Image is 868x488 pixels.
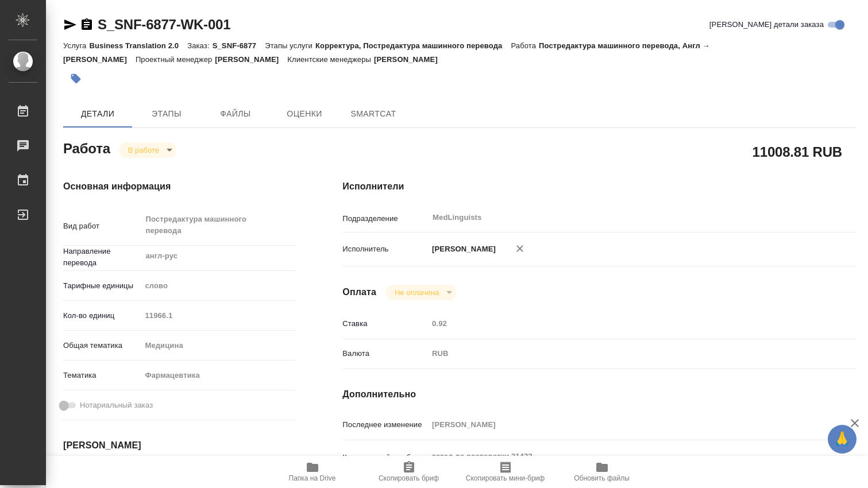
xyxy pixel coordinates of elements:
span: 🙏 [832,427,852,451]
button: 🙏 [828,425,857,454]
span: [PERSON_NAME] детали заказа [709,19,824,30]
button: Папка на Drive [264,456,361,488]
p: Тематика [63,370,141,381]
span: Детали [70,107,125,121]
button: Скопировать мини-бриф [457,456,554,488]
div: Медицина [141,336,296,355]
button: Скопировать ссылку [80,18,94,32]
span: SmartCat [346,107,401,121]
p: Направление перевода [63,246,141,269]
input: Пустое поле [141,307,296,324]
p: Последнее изменение [342,419,428,431]
h2: 11008.81 RUB [753,142,842,161]
p: Валюта [342,348,428,359]
h4: [PERSON_NAME] [63,439,296,452]
span: Этапы [139,107,194,121]
button: В работе [125,145,163,155]
p: Корректура, Постредактура машинного перевода [315,41,511,50]
span: Оценки [277,107,332,121]
div: В работе [119,142,176,158]
p: Ставка [342,318,428,330]
textarea: тотал до разверстки 31433 [428,447,812,466]
button: Удалить исполнителя [507,236,533,261]
p: Подразделение [342,213,428,224]
h4: Дополнительно [342,388,855,401]
button: Добавить тэг [63,66,88,91]
h2: Работа [63,137,110,158]
p: Тарифные единицы [63,280,141,292]
p: Комментарий к работе [342,452,428,463]
a: S_SNF-6877-WK-001 [98,17,230,32]
div: слово [141,276,296,296]
button: Не оплачена [391,288,442,297]
p: Услуга [63,41,89,50]
input: Пустое поле [428,416,812,433]
div: В работе [385,285,456,300]
p: Заказ: [187,41,212,50]
button: Скопировать ссылку для ЯМессенджера [63,18,77,32]
span: Скопировать мини-бриф [466,474,545,482]
span: Скопировать бриф [379,474,439,482]
input: Пустое поле [428,315,812,332]
span: Файлы [208,107,263,121]
p: Проектный менеджер [136,55,215,64]
p: Общая тематика [63,340,141,351]
span: Обновить файлы [574,474,630,482]
p: Этапы услуги [265,41,315,50]
p: S_SNF-6877 [213,41,265,50]
button: Обновить файлы [554,456,650,488]
div: RUB [428,344,812,363]
p: [PERSON_NAME] [428,243,496,255]
p: Вид работ [63,220,141,232]
h4: Основная информация [63,180,296,193]
h4: Оплата [342,285,376,299]
button: Скопировать бриф [361,456,457,488]
p: Кол-во единиц [63,310,141,322]
h4: Исполнители [342,180,855,193]
p: [PERSON_NAME] [374,55,446,64]
div: Фармацевтика [141,366,296,385]
p: Работа [511,41,539,50]
p: Исполнитель [342,243,428,255]
p: [PERSON_NAME] [215,55,287,64]
p: Клиентские менеджеры [287,55,374,64]
span: Нотариальный заказ [80,400,153,411]
span: Папка на Drive [289,474,336,482]
p: Business Translation 2.0 [89,41,187,50]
